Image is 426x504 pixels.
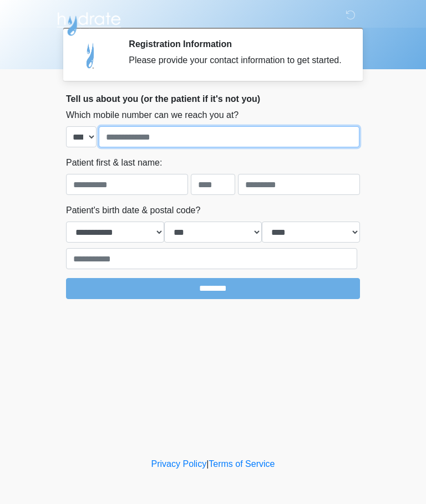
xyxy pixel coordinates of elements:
[66,109,239,122] label: Which mobile number can we reach you at?
[151,459,207,469] a: Privacy Policy
[206,459,209,469] a: |
[209,459,275,469] a: Terms of Service
[129,54,343,67] div: Please provide your contact information to get started.
[66,94,360,104] h2: Tell us about you (or the patient if it's not you)
[55,8,123,37] img: Hydrate IV Bar - Arcadia Logo
[74,39,108,72] img: Agent Avatar
[66,204,200,217] label: Patient's birth date & postal code?
[66,156,162,169] label: Patient first & last name:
